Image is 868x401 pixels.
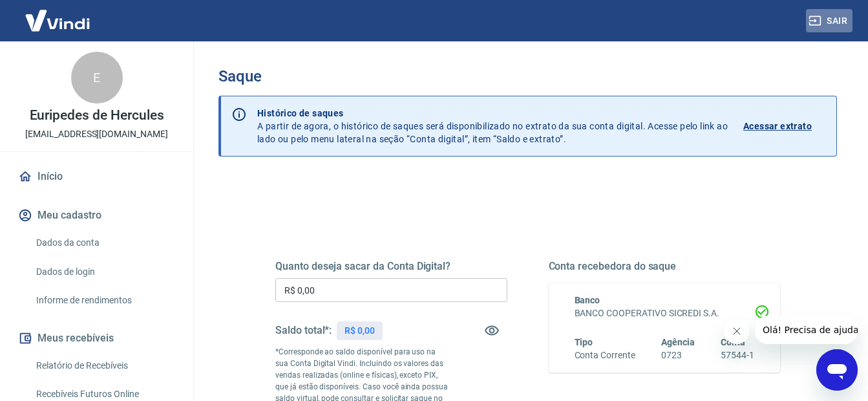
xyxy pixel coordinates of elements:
[743,107,826,146] a: Acessar extrato
[275,260,507,273] h5: Quanto deseja sacar da Conta Digital?
[755,316,858,344] iframe: Mensagem da empresa
[25,127,168,141] p: [EMAIL_ADDRESS][DOMAIN_NAME]
[31,259,178,285] a: Dados de login
[575,337,593,347] span: Tipo
[16,201,178,230] button: Meu cadastro
[30,109,164,122] p: Euripedes de Hercules
[575,349,635,362] h6: Conta Corrente
[724,318,750,344] iframe: Fechar mensagem
[257,107,728,120] p: Histórico de saques
[16,162,178,191] a: Início
[8,9,109,19] span: Olá! Precisa de ajuda?
[806,9,852,33] button: Sair
[218,67,837,85] h3: Saque
[661,337,695,347] span: Agência
[661,349,695,362] h6: 0723
[16,1,100,40] img: Vindi
[16,324,178,352] button: Meus recebíveis
[549,260,781,273] h5: Conta recebedora do saque
[721,349,754,362] h6: 57544-1
[743,120,812,133] p: Acessar extrato
[816,349,858,391] iframe: Botão para abrir a janela de mensagens
[275,324,332,337] h5: Saldo total*:
[344,324,375,338] p: R$ 0,00
[575,307,755,320] h6: BANCO COOPERATIVO SICREDI S.A.
[31,352,178,379] a: Relatório de Recebíveis
[31,230,178,256] a: Dados da conta
[71,52,123,103] div: E
[721,337,745,347] span: Conta
[575,295,600,305] span: Banco
[31,287,178,314] a: Informe de rendimentos
[257,107,728,146] p: A partir de agora, o histórico de saques será disponibilizado no extrato da sua conta digital. Ac...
